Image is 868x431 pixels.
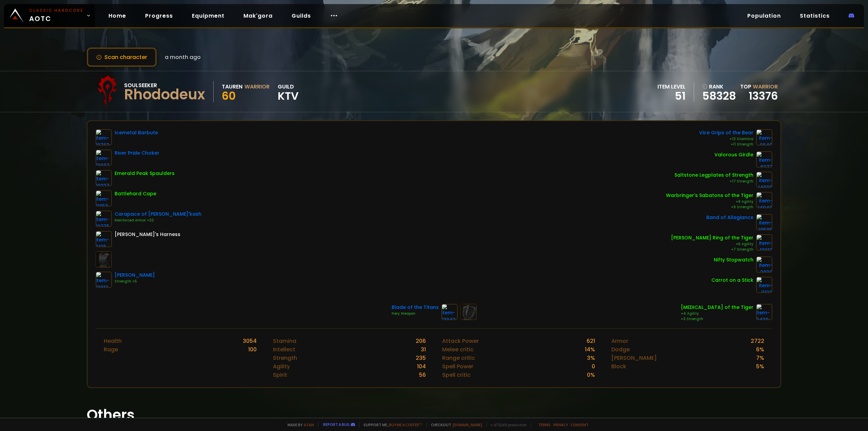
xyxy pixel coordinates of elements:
[674,172,753,179] div: Saltstone Legplates of Strength
[186,9,230,23] a: Equipment
[442,345,474,354] div: Melee critic
[756,214,772,230] img: item-18585
[681,304,753,311] div: [MEDICAL_DATA] of the Tiger
[286,9,316,23] a: Guilds
[587,371,595,379] div: 0 %
[104,337,122,345] div: Health
[416,354,426,362] div: 235
[756,354,764,362] div: 7 %
[742,9,786,23] a: Population
[283,422,314,427] span: Made by
[87,404,781,426] h1: Others
[571,422,589,427] a: Consent
[666,192,753,199] div: Warbringer's Sabatons of the Tiger
[442,337,479,345] div: Attack Power
[657,91,686,101] div: 51
[29,7,83,14] small: Classic Hardcore
[756,304,772,320] img: item-3430
[115,150,159,157] div: River Pride Choker
[115,129,158,136] div: Icemetal Barbute
[794,9,835,23] a: Statistics
[681,311,753,316] div: +4 Agility
[756,234,772,251] img: item-12012
[538,422,551,427] a: Terms
[681,316,753,322] div: +3 Strength
[427,422,482,427] span: Checkout
[248,345,257,354] div: 100
[222,88,236,103] span: 60
[671,247,753,252] div: +7 Strength
[671,234,753,241] div: [PERSON_NAME] Ring of the Tiger
[416,337,426,345] div: 206
[706,214,753,221] div: Band of Allegiance
[323,422,350,427] a: Report a bug
[417,362,426,371] div: 104
[96,170,112,186] img: item-19037
[243,337,257,345] div: 3054
[756,151,772,168] img: item-8277
[611,362,626,371] div: Block
[674,179,753,184] div: +17 Strength
[611,345,630,354] div: Dodge
[711,277,753,284] div: Carrot on a Stick
[273,345,295,354] div: Intellect
[392,304,439,311] div: Blade of the Titans
[587,354,595,362] div: 3 %
[115,170,175,177] div: Emerald Peak Spaulders
[611,354,657,362] div: [PERSON_NAME]
[592,362,595,371] div: 0
[702,82,736,91] div: rank
[553,422,568,427] a: Privacy
[751,337,764,345] div: 2722
[419,371,426,379] div: 56
[238,9,278,23] a: Mak'gora
[115,190,156,197] div: Battlehard Cape
[714,151,753,158] div: Valorous Girdle
[273,337,296,345] div: Stamina
[115,218,201,223] div: Reinforced Armor +32
[756,362,764,371] div: 5 %
[421,345,426,354] div: 31
[29,7,83,24] span: AOTC
[714,256,753,263] div: Nifty Stopwatch
[103,9,132,23] a: Home
[115,272,155,279] div: [PERSON_NAME]
[278,82,299,101] div: guild
[749,88,778,103] a: 13376
[756,172,772,188] img: item-14900
[273,354,297,362] div: Strength
[442,371,471,379] div: Spell critic
[441,304,458,320] img: item-13043
[666,199,753,204] div: +9 Agility
[756,129,772,145] img: item-9640
[115,279,155,284] div: Strength +5
[96,272,112,288] img: item-13012
[124,90,205,100] div: Rhododeux
[273,362,290,371] div: Agility
[657,82,686,91] div: item level
[96,231,112,247] img: item-6125
[756,345,764,354] div: 6 %
[756,192,772,208] img: item-14940
[392,311,439,316] div: Fiery Weapon
[104,345,118,354] div: Rage
[222,82,242,91] div: Tauren
[87,47,157,67] button: Scan character
[140,9,178,23] a: Progress
[442,354,475,362] div: Range critic
[124,81,205,90] div: Soulseeker
[740,82,778,91] div: Top
[273,371,287,379] div: Spirit
[96,150,112,166] img: item-13087
[699,142,753,147] div: +11 Strength
[4,4,95,27] a: Classic HardcoreAOTC
[442,362,473,371] div: Spell Power
[699,129,753,136] div: Vice Grips of the Bear
[165,53,201,61] span: a month ago
[702,91,736,101] a: 58328
[756,256,772,273] img: item-2820
[96,211,112,227] img: item-10775
[244,82,270,91] div: Warrior
[278,91,299,101] span: KTV
[611,337,628,345] div: Armor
